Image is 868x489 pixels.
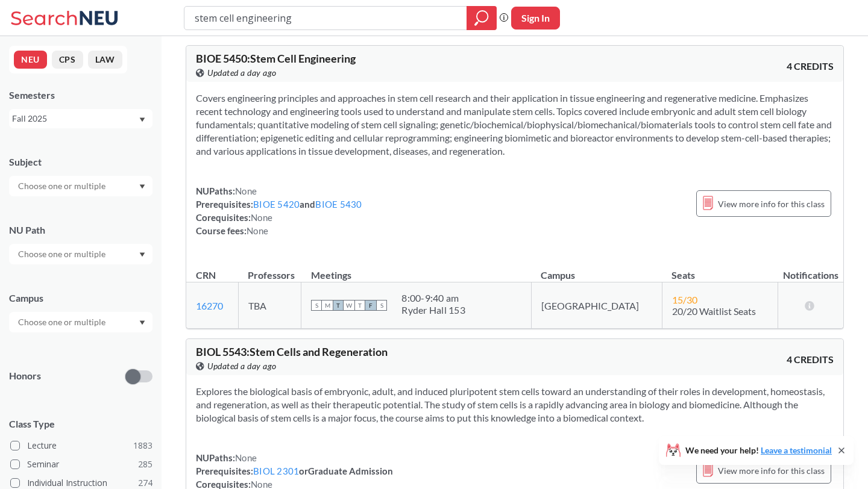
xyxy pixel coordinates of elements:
span: None [235,185,257,196]
span: None [235,452,257,463]
button: Sign In [511,7,560,30]
span: Updated a day ago [207,360,277,373]
svg: Dropdown arrow [139,117,145,122]
a: BIOL 2301 [253,466,299,476]
th: Campus [531,257,662,282]
span: 285 [138,458,153,471]
td: TBA [238,282,301,329]
div: 8:00 - 9:40 am [401,292,465,304]
input: Choose one or multiple [12,247,113,261]
span: 4 CREDITS [787,353,834,366]
span: Updated a day ago [207,66,277,79]
div: Campus [9,291,153,305]
input: Class, professor, course number, "phrase" [193,8,458,28]
div: NUPaths: Prerequisites: and Corequisites: Course fees: [196,184,362,237]
span: Class Type [9,417,153,431]
span: BIOE 5450 : Stem Cell Engineering [196,52,356,65]
svg: Dropdown arrow [139,184,145,189]
button: CPS [52,51,83,69]
span: T [333,300,344,311]
section: Explores the biological basis of embryonic, adult, and induced pluripotent stem cells toward an u... [196,385,834,425]
button: LAW [88,51,122,69]
div: Dropdown arrow [9,244,153,264]
p: Honors [9,369,41,383]
th: Seats [662,257,778,282]
a: BIOE 5420 [253,199,300,210]
span: 1883 [133,439,153,452]
svg: Dropdown arrow [139,252,145,257]
div: Dropdown arrow [9,312,153,332]
span: View more info for this class [718,463,825,478]
span: We need your help! [685,446,832,455]
span: S [376,300,387,311]
div: Dropdown arrow [9,176,153,196]
span: 15 / 30 [672,294,697,305]
span: F [365,300,376,311]
span: S [311,300,322,311]
input: Choose one or multiple [12,179,113,193]
section: Covers engineering principles and approaches in stem cell research and their application in tissu... [196,92,834,158]
span: BIOL 5543 : Stem Cells and Regeneration [196,345,388,358]
span: None [251,212,272,223]
div: CRN [196,269,216,282]
span: None [247,225,268,236]
th: Notifications [778,257,843,282]
a: Leave a testimonial [761,445,832,455]
div: Semesters [9,89,153,102]
div: Subject [9,155,153,169]
a: 16270 [196,300,223,311]
input: Choose one or multiple [12,315,113,329]
svg: magnifying glass [474,10,489,26]
button: NEU [14,51,47,69]
th: Meetings [301,257,532,282]
span: View more info for this class [718,196,825,211]
span: W [344,300,354,311]
td: [GEOGRAPHIC_DATA] [531,282,662,329]
label: Lecture [10,438,153,453]
svg: Dropdown arrow [139,320,145,325]
th: Professors [238,257,301,282]
span: 4 CREDITS [787,60,834,73]
div: Fall 2025 [12,112,138,125]
span: M [322,300,333,311]
span: 20/20 Waitlist Seats [672,305,756,317]
a: BIOE 5430 [315,199,362,210]
label: Seminar [10,456,153,472]
span: T [354,300,365,311]
div: NU Path [9,223,153,237]
div: magnifying glass [467,6,497,30]
div: Ryder Hall 153 [401,304,465,316]
div: Fall 2025Dropdown arrow [9,109,153,128]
